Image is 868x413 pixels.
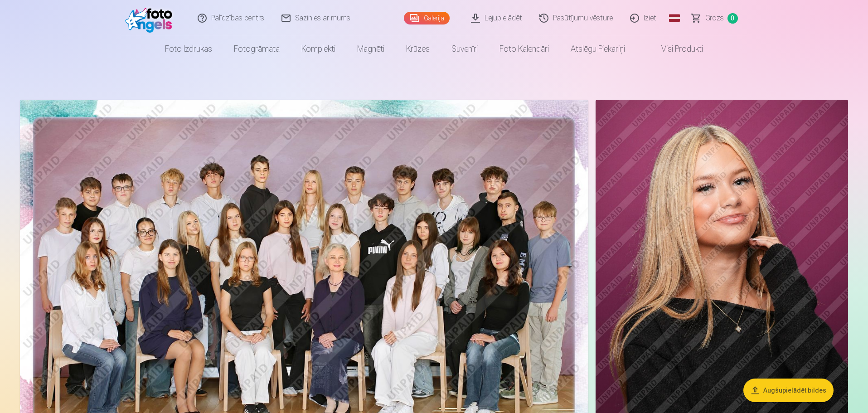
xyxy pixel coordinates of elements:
[125,4,177,33] img: /fa1
[223,36,291,62] a: Fotogrāmata
[743,379,834,402] button: Augšupielādēt bildes
[154,36,223,62] a: Foto izdrukas
[636,36,714,62] a: Visi produkti
[489,36,560,62] a: Foto kalendāri
[727,13,738,24] span: 0
[560,36,636,62] a: Atslēgu piekariņi
[291,36,346,62] a: Komplekti
[705,13,724,24] span: Grozs
[441,36,489,62] a: Suvenīri
[404,12,450,24] a: Galerija
[346,36,395,62] a: Magnēti
[395,36,441,62] a: Krūzes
